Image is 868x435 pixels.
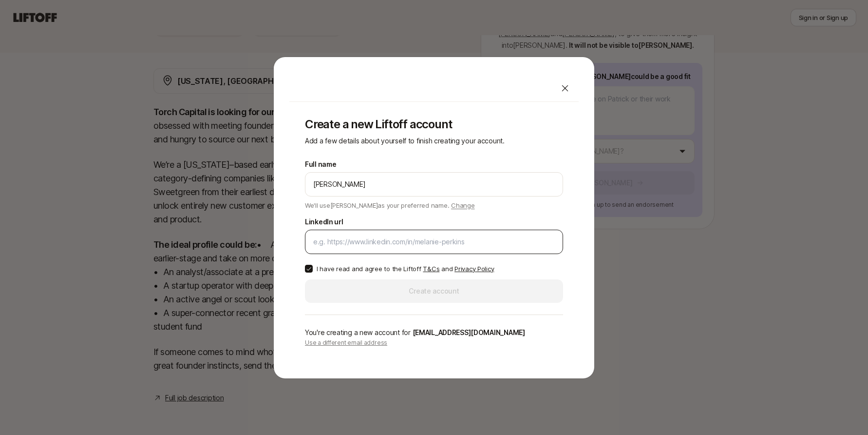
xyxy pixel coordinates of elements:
p: Add a few details about yourself to finish creating your account. [305,135,563,147]
span: [EMAIL_ADDRESS][DOMAIN_NAME] [413,328,525,336]
p: Create a new Liftoff account [305,118,563,131]
a: Privacy Policy [454,265,494,273]
span: Change [451,201,474,209]
p: We'll use [PERSON_NAME] as your preferred name. [305,198,475,210]
a: T&Cs [423,265,439,273]
input: e.g. https://www.linkedin.com/in/melanie-perkins [313,236,555,248]
button: I have read and agree to the Liftoff T&Cs and Privacy Policy [305,265,313,273]
p: I have read and agree to the Liftoff and [317,264,494,274]
p: You're creating a new account for [305,327,563,338]
label: LinkedIn url [305,216,343,228]
p: Use a different email address [305,338,563,347]
label: Full name [305,158,336,170]
input: e.g. Melanie Perkins [313,178,555,190]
